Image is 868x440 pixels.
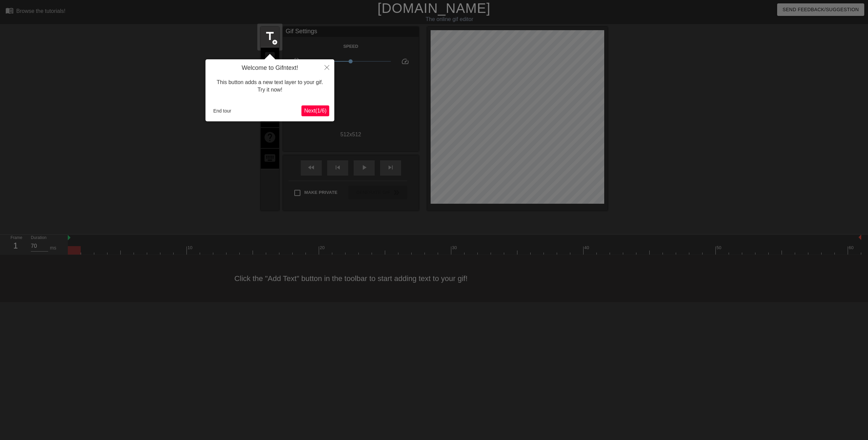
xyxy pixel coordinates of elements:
[211,106,234,116] button: End tour
[211,64,329,72] h4: Welcome to Gifntext!
[319,59,334,75] button: Close
[301,105,329,116] button: Next
[304,108,327,114] span: Next ( 1 / 6 )
[211,72,329,101] div: This button adds a new text layer to your gif. Try it now!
